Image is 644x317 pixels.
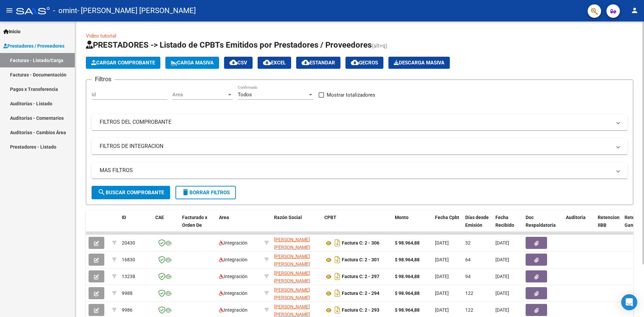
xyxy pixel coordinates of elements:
mat-icon: menu [5,6,13,14]
datatable-header-cell: CPBT [322,210,392,240]
span: [DATE] [435,307,449,313]
span: Monto [395,215,409,220]
datatable-header-cell: Facturado x Orden De [179,210,216,240]
span: Integración [219,257,248,262]
span: Días desde Emisión [465,215,489,228]
mat-icon: cloud_download [351,58,359,66]
span: Prestadores / Proveedores [3,42,64,50]
span: (alt+q) [372,43,387,49]
span: Fecha Recibido [495,215,514,228]
span: [DATE] [435,240,449,246]
div: 27291815249 [274,269,319,283]
h3: Filtros [92,74,115,84]
span: Retencion IIBB [598,215,620,228]
mat-icon: cloud_download [263,58,271,66]
span: [DATE] [495,257,509,262]
span: CSV [229,60,247,66]
strong: $ 98.964,88 [395,290,420,296]
span: Mostrar totalizadores [327,91,375,99]
strong: $ 98.964,88 [395,307,420,313]
button: EXCEL [258,57,291,69]
span: Cargar Comprobante [91,60,155,66]
span: Integración [219,274,248,279]
i: Descargar documento [333,254,342,265]
span: [DATE] [435,274,449,279]
span: [PERSON_NAME] [PERSON_NAME] [274,270,310,283]
strong: Factura C: 2 - 301 [342,257,379,263]
span: [PERSON_NAME] [PERSON_NAME] [274,287,310,300]
strong: Factura C: 2 - 294 [342,291,379,296]
span: 16830 [122,257,135,262]
a: Video tutorial [86,33,116,39]
button: Estandar [296,57,340,69]
strong: Factura C: 2 - 293 [342,308,379,313]
datatable-header-cell: Area [216,210,262,240]
span: Facturado x Orden De [182,215,207,228]
span: - [PERSON_NAME] [PERSON_NAME] [77,3,196,18]
span: Area [172,92,227,98]
mat-expansion-panel-header: FILTROS DEL COMPROBANTE [92,114,628,130]
button: Cargar Comprobante [86,57,160,69]
datatable-header-cell: Doc Respaldatoria [523,210,563,240]
span: Auditoria [566,215,586,220]
span: - omint [53,3,77,18]
mat-icon: search [98,188,106,196]
span: 122 [465,307,473,313]
span: 94 [465,274,471,279]
span: [DATE] [495,307,509,313]
div: 27291815249 [274,286,319,300]
app-download-masive: Descarga masiva de comprobantes (adjuntos) [388,57,450,69]
span: CAE [155,215,164,220]
span: [DATE] [495,240,509,246]
div: 27291815249 [274,253,319,267]
span: Inicio [3,28,20,35]
i: Descargar documento [333,305,342,315]
span: Area [219,215,229,220]
span: [PERSON_NAME] [PERSON_NAME] [274,237,310,250]
button: CSV [224,57,253,69]
mat-icon: cloud_download [302,58,310,66]
span: Integración [219,240,248,246]
mat-expansion-panel-header: MAS FILTROS [92,162,628,178]
span: [DATE] [435,290,449,296]
span: [PERSON_NAME] [PERSON_NAME] [274,254,310,267]
mat-icon: person [631,6,639,14]
datatable-header-cell: CAE [153,210,179,240]
button: Gecros [345,57,383,69]
strong: Factura C: 2 - 306 [342,241,379,246]
span: Gecros [351,60,378,66]
span: Descarga Masiva [394,60,444,66]
span: Fecha Cpbt [435,215,459,220]
button: Borrar Filtros [175,186,236,199]
span: ID [122,215,126,220]
datatable-header-cell: Razón Social [271,210,322,240]
datatable-header-cell: Días desde Emisión [463,210,493,240]
strong: $ 98.964,88 [395,257,420,262]
span: Integración [219,290,248,296]
mat-icon: delete [181,188,190,196]
span: 9988 [122,290,132,296]
span: Estandar [302,60,335,66]
i: Descargar documento [333,288,342,299]
span: EXCEL [263,60,286,66]
button: Carga Masiva [165,57,219,69]
span: Doc Respaldatoria [526,215,556,228]
strong: $ 98.964,88 [395,240,420,246]
span: Todos [238,92,252,98]
div: 27291815249 [274,236,319,250]
span: [DATE] [495,274,509,279]
datatable-header-cell: Monto [392,210,432,240]
button: Buscar Comprobante [92,186,170,199]
div: Open Intercom Messenger [621,294,637,310]
span: 122 [465,290,473,296]
span: 20430 [122,240,135,246]
datatable-header-cell: Auditoria [563,210,595,240]
div: 27291815249 [274,303,319,317]
strong: $ 98.964,88 [395,274,420,279]
span: Carga Masiva [171,60,214,66]
mat-panel-title: FILTROS DEL COMPROBANTE [100,118,611,126]
span: 32 [465,240,471,246]
button: Descarga Masiva [388,57,450,69]
span: 64 [465,257,471,262]
span: 9986 [122,307,132,313]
